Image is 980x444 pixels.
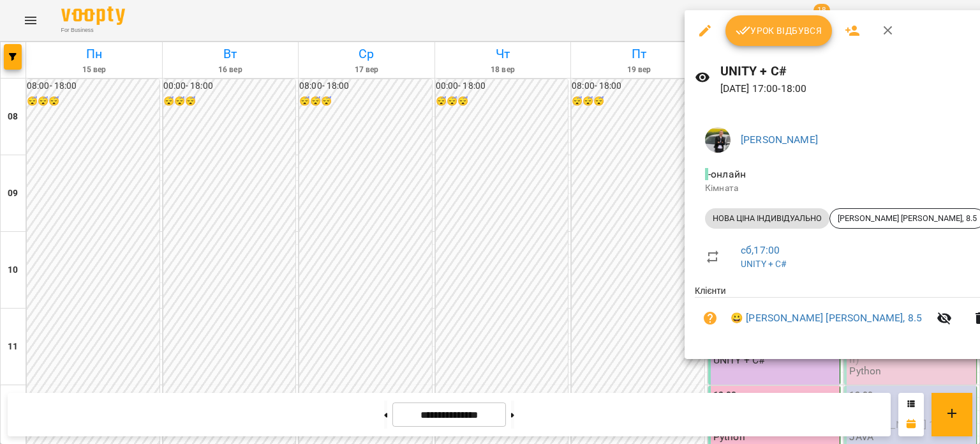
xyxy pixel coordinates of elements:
a: сб , 17:00 [741,244,780,256]
span: Урок відбувся [736,23,822,38]
span: - онлайн [705,168,748,180]
img: a92d573242819302f0c564e2a9a4b79e.jpg [705,127,731,153]
button: Візит ще не сплачено. Додати оплату? [695,303,725,333]
a: 😀 [PERSON_NAME] [PERSON_NAME], 8.5 [731,310,922,326]
span: НОВА ЦІНА ІНДИВІДУАЛЬНО [705,213,829,224]
a: [PERSON_NAME] [741,134,818,146]
button: Урок відбувся [725,15,833,46]
a: UNITY + C# [741,259,786,269]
